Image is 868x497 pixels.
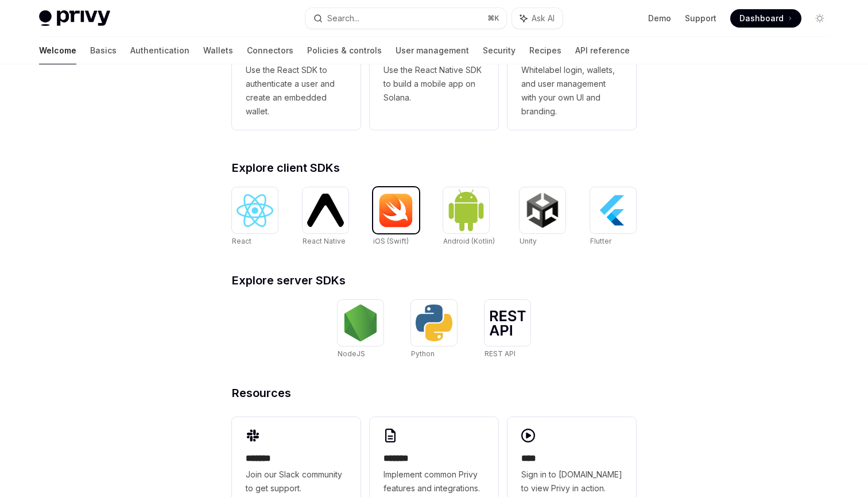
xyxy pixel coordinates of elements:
[590,237,611,245] span: Flutter
[411,300,457,360] a: PythonPython
[443,187,495,247] a: Android (Kotlin)Android (Kotlin)
[39,37,76,64] a: Welcome
[685,13,716,24] a: Support
[590,187,636,247] a: FlutterFlutter
[489,310,526,336] img: REST API
[532,13,555,24] span: Ask AI
[373,237,409,245] span: iOS (Swift)
[307,194,344,226] img: React Native
[232,237,251,245] span: React
[448,188,485,232] img: Android (Kotlin)
[307,37,382,64] a: Policies & controls
[521,63,622,118] span: Whitelabel login, wallets, and user management with your own UI and branding.
[232,275,346,286] span: Explore server SDKs
[203,37,233,64] a: Wallets
[485,300,530,360] a: REST APIREST API
[370,13,498,130] a: **** **** **** ***Use the React Native SDK to build a mobile app on Solana.
[90,37,117,64] a: Basics
[383,63,485,105] span: Use the React Native SDK to build a mobile app on Solana.
[487,14,499,23] span: ⌘ K
[575,37,630,64] a: API reference
[232,162,340,174] span: Explore client SDKs
[342,305,379,341] img: NodeJS
[483,37,516,64] a: Security
[648,13,671,24] a: Demo
[303,187,348,247] a: React NativeReact Native
[327,11,359,25] div: Search...
[396,37,469,64] a: User management
[521,468,622,495] span: Sign in to [DOMAIN_NAME] to view Privy in action.
[520,237,537,245] span: Unity
[730,9,801,28] a: Dashboard
[373,187,419,247] a: iOS (Swift)iOS (Swift)
[512,8,563,29] button: Ask AI
[246,468,347,495] span: Join our Slack community to get support.
[443,237,495,245] span: Android (Kotlin)
[232,187,278,247] a: ReactReact
[39,10,110,26] img: light logo
[303,237,346,245] span: React Native
[485,349,516,358] span: REST API
[811,9,829,28] button: Toggle dark mode
[237,194,273,227] img: React
[378,193,414,228] img: iOS (Swift)
[595,192,631,229] img: Flutter
[338,349,365,358] span: NodeJS
[338,300,383,360] a: NodeJSNodeJS
[411,349,435,358] span: Python
[529,37,561,64] a: Recipes
[520,187,565,247] a: UnityUnity
[416,305,452,341] img: Python
[246,63,347,118] span: Use the React SDK to authenticate a user and create an embedded wallet.
[247,37,293,64] a: Connectors
[739,13,784,24] span: Dashboard
[130,37,189,64] a: Authentication
[524,192,561,229] img: Unity
[305,8,506,29] button: Search...⌘K
[383,468,485,495] span: Implement common Privy features and integrations.
[507,13,636,130] a: **** *****Whitelabel login, wallets, and user management with your own UI and branding.
[232,387,291,399] span: Resources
